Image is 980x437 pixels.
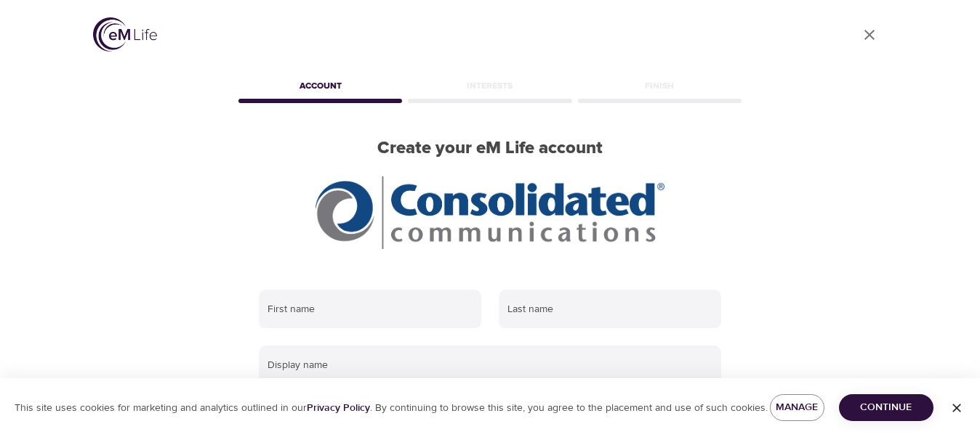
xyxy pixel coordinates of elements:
[839,394,933,421] button: Continue
[93,17,157,52] img: logo
[770,394,824,421] button: Manage
[782,399,812,417] span: Manage
[307,401,370,414] a: Privacy Policy
[852,17,887,52] a: close
[316,176,664,249] img: CCI%20logo_rgb_hr.jpg
[851,399,922,417] span: Continue
[236,138,744,159] h2: Create your eM Life account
